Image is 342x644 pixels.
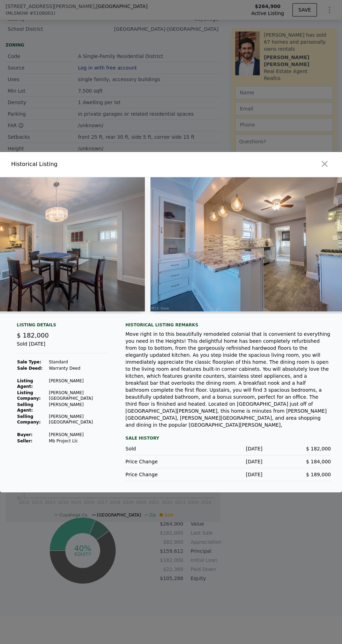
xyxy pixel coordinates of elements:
[17,360,41,364] strong: Sale Type:
[125,322,331,328] div: Historical Listing remarks
[125,331,331,428] div: Move right in to this beautifully remodeled colonial that is convenient to everything you need in...
[49,359,109,365] td: Standard
[125,458,194,465] div: Price Change
[125,445,194,452] div: Sold
[49,413,109,425] td: [PERSON_NAME] [GEOGRAPHIC_DATA]
[17,439,32,443] strong: Seller :
[194,445,262,452] div: [DATE]
[49,432,109,438] td: [PERSON_NAME]
[17,390,40,401] strong: Listing Company:
[17,366,43,371] strong: Sale Deed:
[17,432,32,437] strong: Buyer :
[17,402,33,413] strong: Selling Agent:
[49,365,109,371] td: Warranty Deed
[17,322,109,331] div: Listing Details
[49,401,109,413] td: [PERSON_NAME]
[17,332,49,339] span: $ 182,000
[11,160,168,168] div: Historical Listing
[306,446,331,451] span: $ 182,000
[194,458,262,465] div: [DATE]
[306,472,331,477] span: $ 189,000
[17,378,33,389] strong: Listing Agent:
[17,340,109,353] div: Sold [DATE]
[49,438,109,444] td: Mb Project Llc
[194,471,262,478] div: [DATE]
[49,378,109,390] td: [PERSON_NAME]
[306,459,331,464] span: $ 184,000
[125,471,194,478] div: Price Change
[125,434,331,442] div: Sale History
[17,414,40,425] strong: Selling Company:
[49,390,109,401] td: [PERSON_NAME] [GEOGRAPHIC_DATA]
